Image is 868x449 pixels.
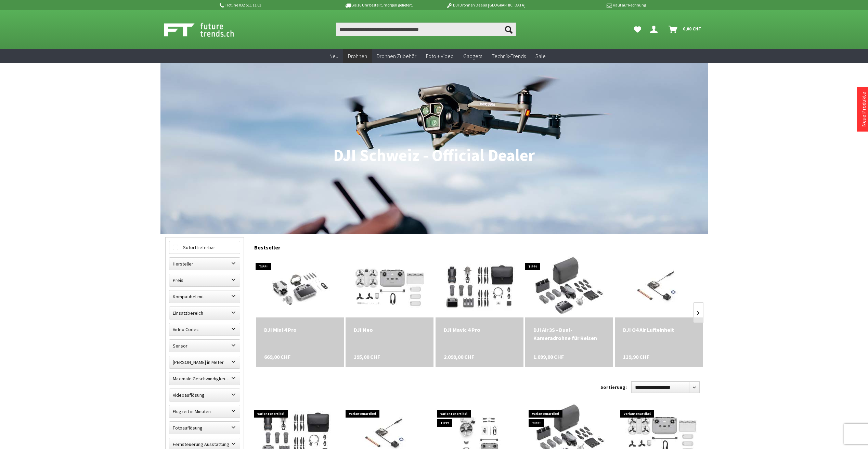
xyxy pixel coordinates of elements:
[463,53,482,59] span: Gadgets
[377,53,416,59] span: Drohnen Zubehör
[444,353,474,361] span: 2.099,00 CHF
[325,49,343,63] a: Neu
[502,23,516,36] button: Suchen
[169,405,240,418] label: Flugzeit in Minuten
[336,23,516,36] input: Produkt, Marke, Kategorie, EAN, Artikelnummer…
[623,353,649,361] span: 119,90 CHF
[219,1,325,9] p: Hotline 032 511 11 03
[432,1,539,9] p: DJI Drohnen Dealer [GEOGRAPHIC_DATA]
[623,326,695,334] a: DJI O4 Air Lufteinheit 119,90 CHF
[438,256,520,317] img: DJI Mavic 4 Pro
[860,92,867,127] a: Neue Produkte
[421,49,458,63] a: Foto + Video
[354,353,380,361] span: 195,00 CHF
[531,49,550,63] a: Sale
[343,49,372,63] a: Drohnen
[169,389,240,401] label: Videoauflösung
[169,290,240,303] label: Kompatibel mit
[487,49,531,63] a: Technik-Trends
[444,326,515,334] div: DJI Mavic 4 Pro
[264,353,290,361] span: 669,00 CHF
[264,326,336,334] a: DJI Mini 4 Pro 669,00 CHF
[169,323,240,336] label: Video Codec
[600,382,627,393] label: Sortierung:
[169,356,240,368] label: Maximale Flughöhe in Meter
[683,23,701,34] span: 0,00 CHF
[647,23,663,36] a: Dein Konto
[169,372,240,385] label: Maximale Geschwindigkeit in km/h
[254,237,703,254] div: Bestseller
[458,49,487,63] a: Gadgets
[533,256,606,317] img: DJI Air 3S - Dual-Kameradrohne für Reisen
[426,53,454,59] span: Foto + Video
[169,258,240,270] label: Hersteller
[354,326,425,334] div: DJI Neo
[535,53,546,59] span: Sale
[164,21,249,38] img: Shop Futuretrends - zur Startseite wechseln
[533,326,605,342] div: DJI Air 3S - Dual-Kameradrohne für Reisen
[348,53,367,59] span: Drohnen
[631,23,645,36] a: Meine Favoriten
[533,326,605,342] a: DJI Air 3S - Dual-Kameradrohne für Reisen 1.099,00 CHF
[372,49,421,63] a: Drohnen Zubehör
[169,274,240,286] label: Preis
[264,326,336,334] div: DJI Mini 4 Pro
[169,340,240,352] label: Sensor
[329,53,338,59] span: Neu
[353,256,426,317] img: DJI Neo
[533,353,564,361] span: 1.099,00 CHF
[492,53,526,59] span: Technik-Trends
[325,1,432,9] p: Bis 16 Uhr bestellt, morgen geliefert.
[623,326,695,334] div: DJI O4 Air Lufteinheit
[618,256,700,317] img: DJI O4 Air Lufteinheit
[354,326,425,334] a: DJI Neo 195,00 CHF
[539,1,646,9] p: Kauf auf Rechnung
[169,241,240,254] label: Sofort lieferbar
[169,422,240,434] label: Fotoauflösung
[165,147,703,164] h1: DJI Schweiz - Official Dealer
[444,326,515,334] a: DJI Mavic 4 Pro 2.099,00 CHF
[666,23,704,36] a: Warenkorb
[261,256,338,317] img: DJI Mini 4 Pro
[169,307,240,319] label: Einsatzbereich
